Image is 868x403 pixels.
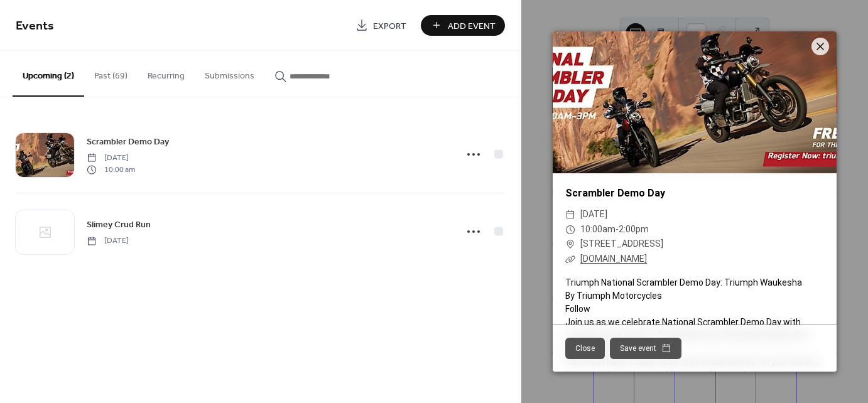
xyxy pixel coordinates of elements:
[619,224,649,234] span: 2:00pm
[87,164,135,175] span: 10:00 am
[580,207,607,222] span: [DATE]
[580,237,663,252] span: [STREET_ADDRESS]
[87,218,151,232] span: Slimey Crud Run
[448,19,496,33] span: Add Event
[565,237,575,252] div: ​
[87,235,129,247] span: [DATE]
[87,136,169,149] span: Scrambler Demo Day
[87,134,169,149] a: Scrambler Demo Day
[610,338,681,359] button: Save event
[195,51,264,95] button: Submissions
[565,187,665,199] a: Scrambler Demo Day
[565,252,575,267] div: ​
[87,217,151,232] a: Slimey Crud Run
[421,15,505,36] button: Add Event
[373,19,406,33] span: Export
[565,207,575,222] div: ​
[16,14,54,38] span: Events
[138,51,195,95] button: Recurring
[580,224,616,234] span: 10:00am
[346,15,416,36] a: Export
[84,51,138,95] button: Past (69)
[13,51,84,97] button: Upcoming (2)
[565,222,575,237] div: ​
[616,224,619,234] span: -
[580,254,647,264] a: [DOMAIN_NAME]
[87,153,135,164] span: [DATE]
[565,338,605,359] button: Close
